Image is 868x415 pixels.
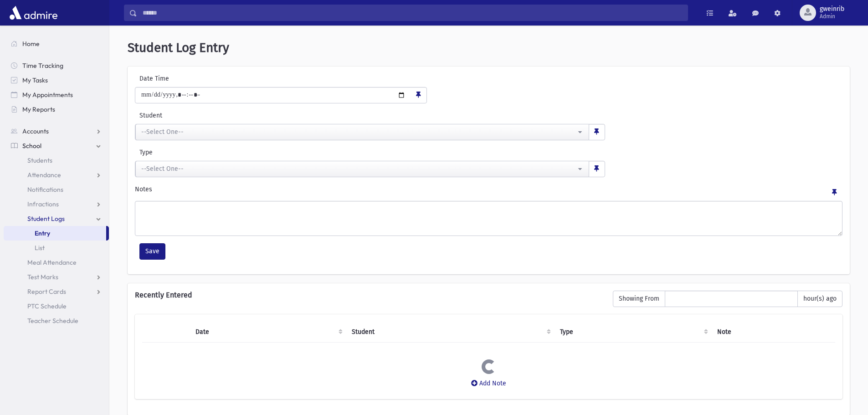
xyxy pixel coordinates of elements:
a: Report Cards [4,284,109,299]
a: Infractions [4,197,109,211]
span: hour(s) ago [797,291,842,307]
a: Meal Attendance [4,255,109,270]
a: Accounts [4,124,109,138]
a: My Appointments [4,87,109,102]
a: Student Logs [4,211,109,226]
a: Notifications [4,182,109,197]
img: AdmirePro [7,4,60,22]
span: List [35,244,45,252]
span: PTC Schedule [27,302,67,310]
th: Type [555,322,712,343]
th: Note [712,322,835,343]
span: Infractions [27,200,59,208]
span: Students [27,156,52,164]
a: Teacher Schedule [4,313,109,328]
a: My Reports [4,102,109,117]
span: Student Log Entry [128,40,229,55]
label: Notes [135,184,152,197]
span: Showing From [613,291,665,307]
label: Date Time [135,74,257,83]
span: School [22,142,41,150]
a: Entry [4,226,106,241]
span: Teacher Schedule [27,317,78,325]
button: --Select One-- [135,161,589,177]
span: Admin [820,13,844,20]
a: School [4,138,109,153]
span: Student Logs [27,215,65,223]
span: Attendance [27,171,61,179]
a: Attendance [4,168,109,182]
a: List [4,241,109,255]
a: Time Tracking [4,58,109,73]
a: Home [4,36,109,51]
span: Meal Attendance [27,258,77,266]
a: My Tasks [4,73,109,87]
th: Date [190,322,346,343]
div: --Select One-- [141,127,576,137]
th: Student [346,322,555,343]
span: gweinrib [820,5,844,13]
button: --Select One-- [135,124,589,140]
h6: Recently Entered [135,291,604,299]
label: Student [135,111,448,120]
button: Add Note [465,375,512,392]
a: PTC Schedule [4,299,109,313]
span: Report Cards [27,287,66,296]
span: Time Tracking [22,61,63,70]
span: Accounts [22,127,49,135]
span: My Reports [22,105,55,113]
span: Notifications [27,185,63,194]
a: Students [4,153,109,168]
div: --Select One-- [141,164,576,174]
label: Type [135,148,370,157]
span: Home [22,40,40,48]
span: Test Marks [27,273,58,281]
input: Search [137,5,688,21]
button: Save [139,243,165,260]
span: My Tasks [22,76,48,84]
span: My Appointments [22,91,73,99]
span: Entry [35,229,50,237]
a: Test Marks [4,270,109,284]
